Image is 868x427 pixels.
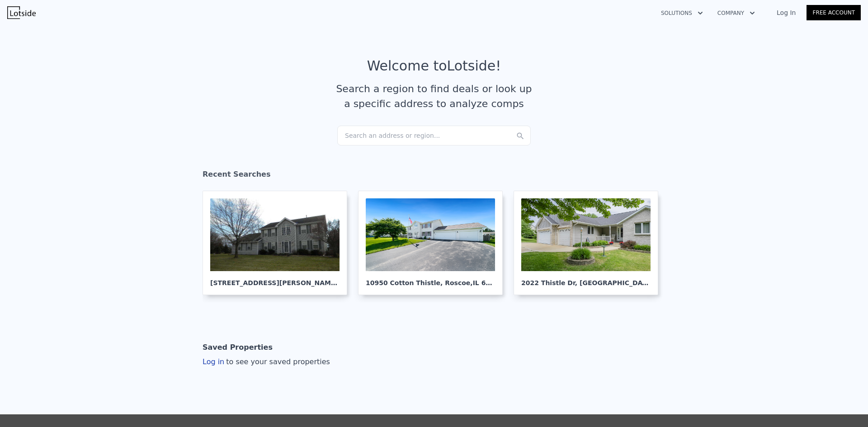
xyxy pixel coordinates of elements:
[766,8,807,17] a: Log In
[203,191,354,295] a: [STREET_ADDRESS][PERSON_NAME], Roscoe
[224,357,330,366] span: to see your saved properties
[514,191,665,295] a: 2022 Thistle Dr, [GEOGRAPHIC_DATA]
[710,5,762,21] button: Company
[210,271,340,287] div: [STREET_ADDRESS][PERSON_NAME] , Roscoe
[7,6,36,19] img: Lotside
[367,58,501,74] div: Welcome to Lotside !
[337,126,531,145] div: Search an address or region...
[358,191,510,295] a: 10950 Cotton Thistle, Roscoe,IL 61073
[521,271,651,287] div: 2022 Thistle Dr , [GEOGRAPHIC_DATA]
[203,162,665,191] div: Recent Searches
[807,5,861,20] a: Free Account
[203,357,330,367] div: Log in
[203,338,273,357] div: Saved Properties
[654,5,710,21] button: Solutions
[366,271,495,287] div: 10950 Cotton Thistle , Roscoe
[470,279,503,286] span: , IL 61073
[333,81,535,111] div: Search a region to find deals or look up a specific address to analyze comps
